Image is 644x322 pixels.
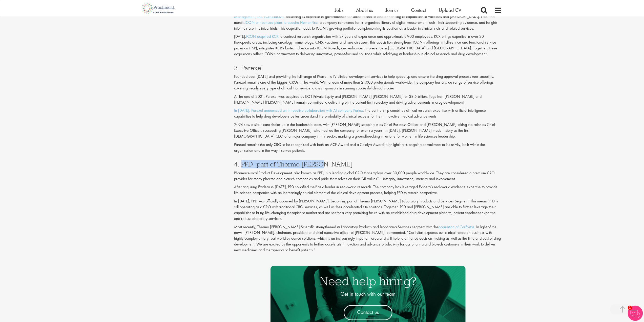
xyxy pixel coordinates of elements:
[628,306,643,321] img: Chatbot
[234,161,502,167] h3: 4. PPD, part of Thermo [PERSON_NAME]
[246,34,278,39] a: ICON acquired KCR
[234,108,363,113] a: In [DATE], Parexel announced an innovative collaboration with AI company Partex
[234,198,502,221] p: In [DATE], PPD was officially acquired by [PERSON_NAME], becoming part of Thermo [PERSON_NAME] La...
[234,8,480,19] a: ICON acquired Clinical Research Management, Inc. (ClinicalRM)
[234,122,502,139] p: 2024 saw a significant shake-up in the leadership team, with [PERSON_NAME] stepping in as Chief B...
[628,306,632,310] span: 1
[438,224,474,230] a: acquisition of CorEvitas
[234,108,502,119] p: . The partnership combines clinical research expertise with artificial intelligence capabilities ...
[234,74,502,91] p: Founded over [DATE] and providing the full range of Phase I to IV clinical development services t...
[234,65,502,71] h3: 3. Parexel
[234,142,502,154] p: Parexel remains the only CRO to be recognised with both an ACE Award and a Catalyst Award, highli...
[234,8,502,31] p: In [DATE], ICON embarked on a series of strategic acquisitions to expand its capabilities and mar...
[245,20,318,25] a: ICON announced plans to acquire HumanFirst
[439,7,461,13] a: Upload CV
[411,7,426,13] a: Contact
[234,224,502,253] p: Most recently, Thermo [PERSON_NAME] Scientific strengthened its Laboratory Products and Biopharma...
[335,7,343,13] a: Jobs
[234,184,502,196] p: After acquiring Evidera in [DATE], PPD solidified itself as a leader in real-world research. The ...
[234,34,502,57] p: [DATE], , a contract research organisation with 27 years of experience and approximately 900 empl...
[234,170,502,182] p: Pharmaceutical Product Development, also known as PPD, is a leading global CRO that employs over ...
[234,94,502,105] p: At the end of 2021, Parexel was acquired by EQT Private Equity and [PERSON_NAME] [PERSON_NAME] fo...
[356,7,373,13] a: About us
[386,7,398,13] a: Join us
